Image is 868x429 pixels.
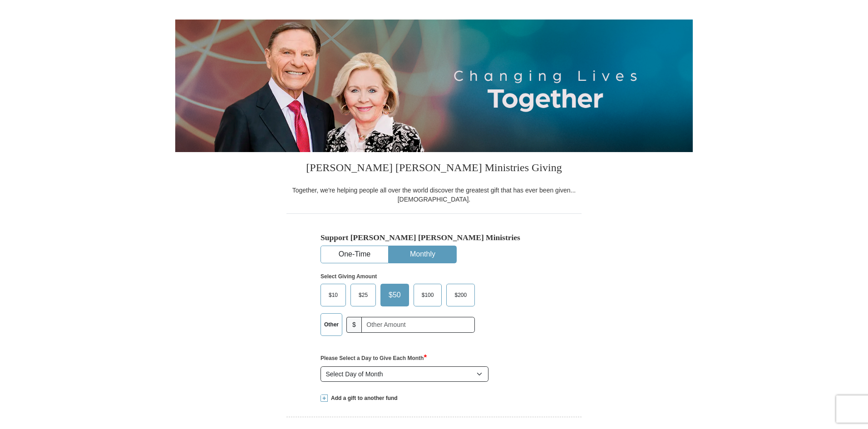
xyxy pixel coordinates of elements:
[286,186,582,204] div: Together, we're helping people all over the world discover the greatest gift that has ever been g...
[389,246,456,263] button: Monthly
[361,317,475,333] input: Other Amount
[450,288,471,302] span: $200
[346,317,362,333] span: $
[321,273,377,280] strong: Select Giving Amount
[321,314,342,335] label: Other
[384,288,405,302] span: $50
[321,233,547,242] h5: Support [PERSON_NAME] [PERSON_NAME] Ministries
[354,288,372,302] span: $25
[328,394,398,402] span: Add a gift to another fund
[321,355,427,361] strong: Please Select a Day to Give Each Month
[324,288,342,302] span: $10
[321,246,388,263] button: One-Time
[286,152,582,186] h3: [PERSON_NAME] [PERSON_NAME] Ministries Giving
[417,288,439,302] span: $100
